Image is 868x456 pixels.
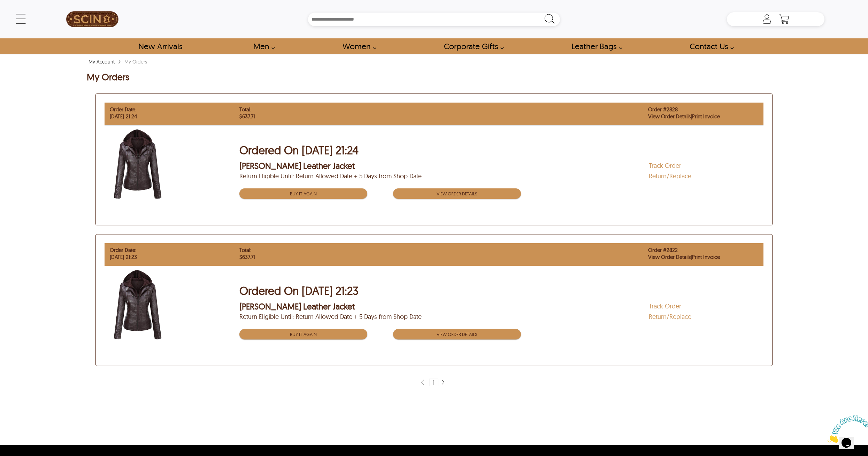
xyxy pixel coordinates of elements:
a: Shop Leather Corporate Gifts [436,38,508,54]
span: Return Eligible Until: Return Allowed Date + 5 Days from Shop Date [239,313,649,320]
div: Order Date: [110,106,220,113]
a: Print Invoice [692,113,720,120]
iframe: chat widget [825,412,868,446]
a: Shop Women Leather Jackets [335,38,380,54]
div: $637.71 [239,254,628,261]
div: forward Arrow [440,379,448,386]
a: SCIN [44,3,141,35]
h1: My Orders [87,72,129,84]
div: Total: [239,106,628,113]
span: Sep 2nd, 2025, 21:24-Europe/Warsaw [110,113,137,120]
div: | [648,113,758,120]
a: Track Order [649,162,681,170]
span: [PERSON_NAME] Leather Jacket [239,162,649,169]
span: [PERSON_NAME] Leather Jacket [239,303,649,310]
div: | [648,254,758,261]
button: Buy it Again [239,188,367,199]
button: View order Details [393,188,521,199]
button: Buy it Again [239,329,367,339]
img: sprite-icon [420,379,425,386]
span: Aug 29th, 2025, 21:23-Europe/Warsaw [110,254,137,260]
a: Return/Replace [649,313,691,321]
img: Chat attention grabber [3,3,46,30]
a: View Order Details [648,254,691,260]
a: Print Invoice [692,254,720,260]
div: Ordered On [239,140,751,160]
a: Shop New Arrivals [130,38,190,54]
a: Shop Leather Bags [563,38,626,54]
div: My Orders [123,58,149,65]
div: Order # 2822 [648,247,758,254]
a: Shopping Cart [777,14,791,24]
div: Order # 2828 [648,106,758,113]
div: Page 1 [429,379,438,386]
a: shop men's leather jackets [245,38,279,54]
span: Sep 2nd, 2025, 21:24-Europe/Warsaw [302,143,359,157]
a: My Account [87,59,116,65]
img: SCIN [66,3,118,35]
span: Return Eligible Until: Return Allowed Date + 5 Days from Shop Date [239,173,649,180]
div: $637.71 [239,113,628,120]
div: Back Arrow [420,379,428,386]
span: Aug 29th, 2025, 21:23-Europe/Warsaw [302,284,359,298]
div: Total: [239,247,628,254]
a: Return/Replace [649,172,691,180]
button: View order Details [393,329,521,339]
a: contact-us [682,38,738,54]
img: sprite-icon [440,379,446,386]
span: › [118,55,121,67]
a: Track Order [649,302,681,310]
div: Order Date: [110,247,220,254]
div: Ordered On [239,280,751,301]
a: View Order Details [648,113,691,120]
